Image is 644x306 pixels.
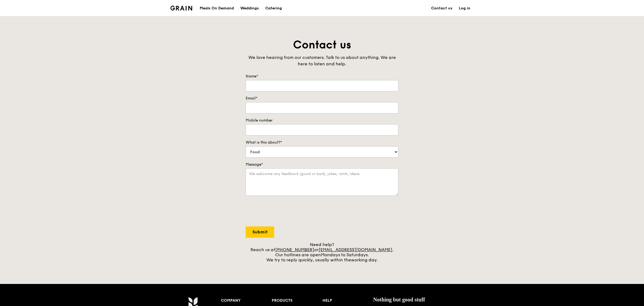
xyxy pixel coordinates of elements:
img: Grain [170,6,192,10]
a: Weddings [237,0,262,16]
label: Mobile number [246,118,398,123]
input: Submit [246,226,274,238]
a: Catering [262,0,285,16]
div: Help [323,297,373,304]
label: Email* [246,96,398,101]
div: Company [221,297,272,304]
div: We love hearing from our customers. Talk to us about anything. We are here to listen and help. [246,54,398,67]
div: Catering [265,0,282,16]
label: Name* [246,74,398,79]
span: Mondays to Saturdays. [321,252,369,257]
a: [EMAIL_ADDRESS][DOMAIN_NAME] [319,247,392,252]
span: Nothing but good stuff [373,297,425,303]
span: working day. [351,257,378,262]
div: Meals On Demand [200,0,234,16]
div: Weddings [240,0,259,16]
div: Need help? Reach us at or . Our hotlines are open We try to reply quickly, usually within the [246,242,398,262]
a: Contact us [428,0,456,16]
label: What is this about?* [246,140,398,145]
a: Log in [456,0,474,16]
h1: Contact us [246,38,398,52]
div: Products [272,297,323,304]
label: Message* [246,162,398,167]
a: [PHONE_NUMBER] [275,247,314,252]
iframe: reCAPTCHA [246,201,327,222]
